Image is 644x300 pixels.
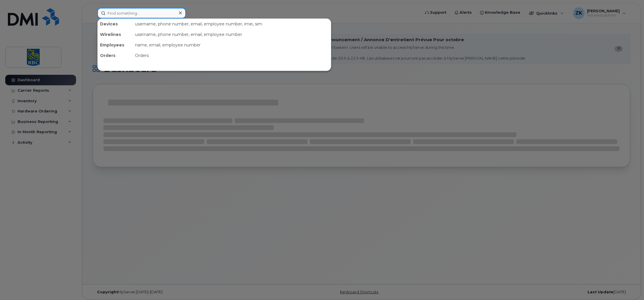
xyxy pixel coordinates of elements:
div: Orders [98,50,133,61]
div: username, phone number, email, employee number, imei, sim [133,19,331,29]
div: Employees [98,40,133,50]
div: username, phone number, email, employee number [133,29,331,40]
div: Orders [133,50,331,61]
div: name, email, employee number [133,40,331,50]
div: Devices [98,19,133,29]
div: Wirelines [98,29,133,40]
